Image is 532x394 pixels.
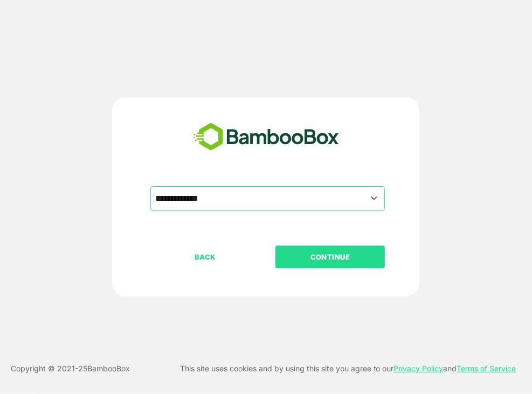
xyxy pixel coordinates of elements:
[187,119,345,155] img: bamboobox
[180,362,516,375] p: This site uses cookies and by using this site you agree to our and
[275,246,385,268] button: CONTINUE
[457,364,516,373] a: Terms of Service
[11,362,130,375] p: Copyright © 2021- 25 BambooBox
[367,191,381,206] button: Open
[151,251,259,263] p: BACK
[150,246,260,268] button: BACK
[277,251,384,263] p: CONTINUE
[394,364,444,373] a: Privacy Policy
